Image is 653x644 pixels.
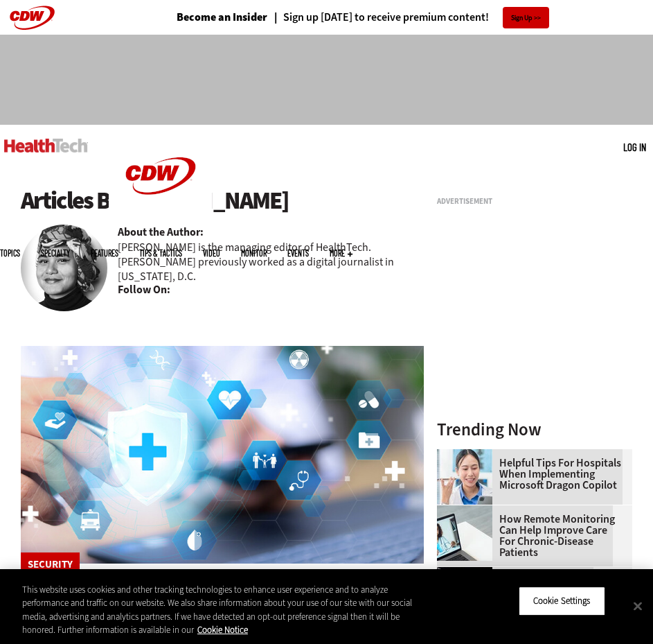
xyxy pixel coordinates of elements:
[241,249,267,257] a: MonITor
[623,591,653,621] button: Close
[91,249,118,257] a: Features
[118,282,170,297] b: Follow On:
[21,346,424,564] img: Healthcare cybersecurity
[623,140,646,155] div: User menu
[437,211,645,384] iframe: advertisement
[267,12,489,23] a: Sign up [DATE] to receive premium content!
[109,216,213,231] a: CDW
[197,624,248,636] a: More information about your privacy
[437,514,624,558] a: How Remote Monitoring Can Help Improve Care for Chronic-Disease Patients
[330,249,352,257] span: More
[437,505,492,561] img: Patient speaking with doctor
[437,421,632,438] h3: Trending Now
[41,249,70,257] span: Specialty
[109,125,213,227] img: Home
[437,449,499,460] a: Doctor using phone to dictate to tablet
[4,139,88,153] img: Home
[623,141,646,153] a: Log in
[503,7,549,28] a: Sign Up
[139,249,182,257] a: Tips & Tactics
[75,49,579,111] iframe: advertisement
[437,458,624,491] a: Helpful Tips for Hospitals When Implementing Microsoft Dragon Copilot
[203,249,220,257] a: Video
[28,559,73,570] a: Security
[437,505,499,516] a: Patient speaking with doctor
[437,567,492,623] img: Desktop monitor with brain AI concept
[22,583,427,637] div: This website uses cookies and other tracking technologies to enhance user experience and to analy...
[437,449,492,505] img: Doctor using phone to dictate to tablet
[287,249,309,257] a: Events
[437,567,499,578] a: Desktop monitor with brain AI concept
[519,586,605,616] button: Cookie Settings
[177,12,267,23] a: Become an Insider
